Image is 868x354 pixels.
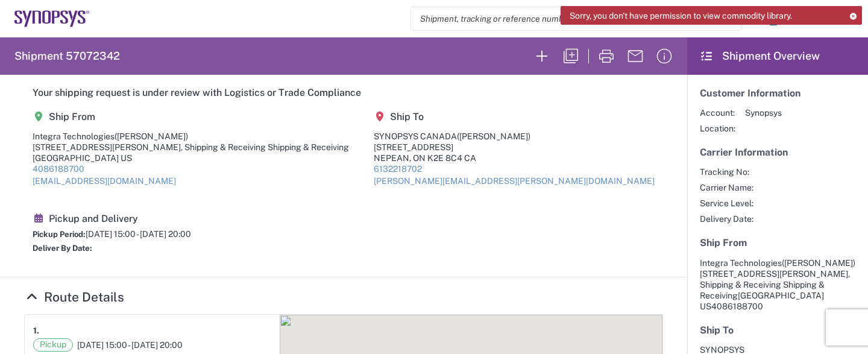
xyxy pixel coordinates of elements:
span: Service Level: [700,198,753,209]
span: Integra Technologies [700,258,782,268]
h2: Shipment 57072342 [14,49,120,63]
h5: Ship From [33,111,349,122]
span: ([PERSON_NAME]) [115,131,188,141]
h5: Your shipping request is under review with Logistics or Trade Compliance [33,87,655,98]
span: Carrier Name: [700,182,753,193]
a: 4086188700 [33,164,84,174]
a: 6132218702 [374,164,422,174]
a: Hide Details [24,289,124,305]
a: [EMAIL_ADDRESS][DOMAIN_NAME] [33,176,176,186]
span: 4086188700 [711,302,763,311]
span: ([PERSON_NAME]) [782,258,855,268]
div: [STREET_ADDRESS][PERSON_NAME], Shipping & Receiving Shipping & Receiving [33,142,349,153]
address: [GEOGRAPHIC_DATA] US [700,258,855,312]
input: Shipment, tracking or reference number [411,7,723,30]
span: Location: [700,123,735,134]
span: [STREET_ADDRESS][PERSON_NAME], Shipping & Receiving Shipping & Receiving [700,269,850,300]
div: [GEOGRAPHIC_DATA] US [33,153,349,163]
h5: Ship To [374,111,655,122]
span: Delivery Date: [700,213,753,224]
h5: Carrier Information [700,147,855,158]
span: Deliver By Date: [33,244,92,253]
div: Integra Technologies [33,131,349,142]
span: [DATE] 15:00 - [DATE] 20:00 [86,229,191,239]
span: [DATE] 15:00 - [DATE] 20:00 [77,340,183,350]
a: [PERSON_NAME][EMAIL_ADDRESS][PERSON_NAME][DOMAIN_NAME] [374,176,655,186]
h5: Ship From [700,237,855,248]
span: Tracking No: [700,166,753,177]
header: Shipment Overview [687,37,868,75]
div: NEPEAN, ON K2E 8C4 CA [374,153,655,163]
span: Account: [700,107,735,118]
h5: Pickup and Delivery [33,213,191,224]
span: ([PERSON_NAME]) [457,131,530,141]
span: Pickup Period: [33,230,86,239]
h5: Ship To [700,324,855,336]
div: [STREET_ADDRESS] [374,142,655,153]
div: SYNOPSYS CANADA [374,131,655,142]
strong: 1. [33,323,39,338]
span: Sorry, you don't have permission to view commodity library. [570,10,792,21]
span: Synopsys [745,107,782,118]
h5: Customer Information [700,87,855,99]
span: Pickup [33,338,73,352]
